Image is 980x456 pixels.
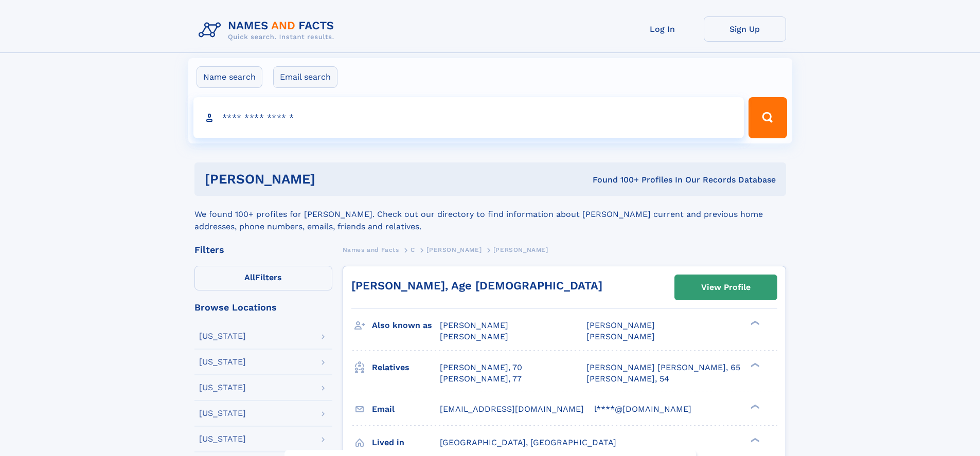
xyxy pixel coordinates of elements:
span: [EMAIL_ADDRESS][DOMAIN_NAME] [440,404,584,414]
label: Email search [273,66,337,88]
h3: Relatives [372,359,440,376]
h3: Lived in [372,434,440,451]
div: [US_STATE] [199,409,246,417]
div: [US_STATE] [199,435,246,443]
a: [PERSON_NAME] [PERSON_NAME], 65 [586,362,740,373]
div: ❯ [748,403,760,410]
a: Sign Up [704,16,786,42]
span: [PERSON_NAME] [586,320,655,330]
span: [PERSON_NAME] [586,332,655,341]
span: [PERSON_NAME] [440,320,508,330]
div: Filters [194,245,332,254]
h1: [PERSON_NAME] [205,173,454,186]
div: We found 100+ profiles for [PERSON_NAME]. Check out our directory to find information about [PERS... [194,196,786,233]
span: [PERSON_NAME] [426,246,482,253]
span: [GEOGRAPHIC_DATA], [GEOGRAPHIC_DATA] [440,437,616,447]
a: Names and Facts [343,243,399,256]
div: Found 100+ Profiles In Our Records Database [454,174,776,186]
img: Logo Names and Facts [194,16,343,44]
div: [US_STATE] [199,384,246,392]
a: [PERSON_NAME], Age [DEMOGRAPHIC_DATA] [351,279,602,292]
button: Search Button [749,97,787,138]
label: Name search [197,66,262,88]
span: [PERSON_NAME] [493,246,548,253]
div: ❯ [748,361,760,368]
a: [PERSON_NAME] [426,243,482,256]
a: [PERSON_NAME], 54 [586,373,669,385]
a: C [411,243,415,256]
h3: Also known as [372,317,440,334]
label: Filters [194,266,332,290]
div: Browse Locations [194,303,332,312]
div: ❯ [748,436,760,443]
div: View Profile [701,276,751,299]
div: [US_STATE] [199,332,246,340]
input: search input [193,97,744,138]
a: Log In [621,16,704,42]
div: ❯ [748,320,760,326]
span: All [244,272,255,282]
a: [PERSON_NAME], 70 [440,362,522,373]
h3: Email [372,400,440,418]
div: [US_STATE] [199,358,246,366]
span: C [411,246,415,253]
a: View Profile [675,275,777,300]
a: [PERSON_NAME], 77 [440,373,522,385]
span: [PERSON_NAME] [440,332,508,341]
